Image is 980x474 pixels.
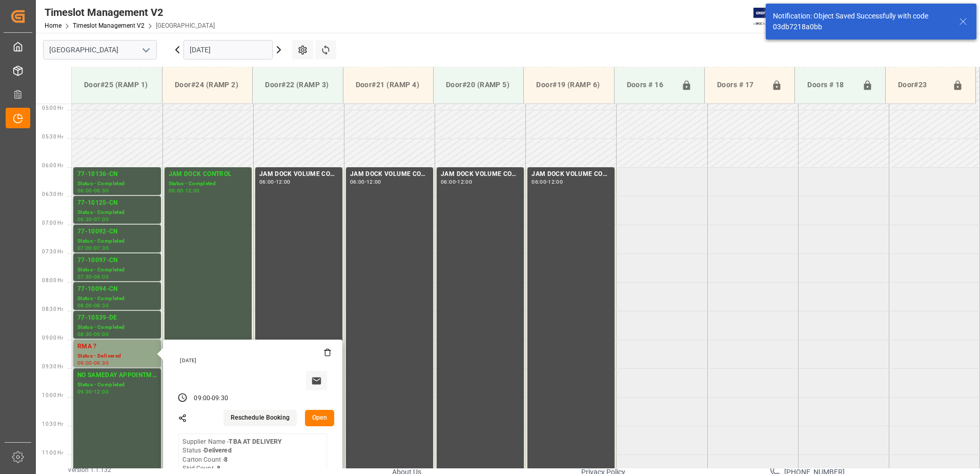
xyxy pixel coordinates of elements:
div: JAM DOCK VOLUME CONTROL [441,169,520,180]
div: JAM DOCK VOLUME CONTROL [532,169,610,180]
div: 07:30 [94,246,109,250]
div: Timeslot Management V2 [45,5,215,20]
div: 12:00 [457,180,472,184]
div: - [183,188,185,193]
a: Timeslot Management V2 [73,22,145,29]
div: Doors # 18 [803,75,857,95]
div: Notification: Object Saved Successfully with code 03db7218a0bb [773,11,949,32]
div: 12:00 [94,389,109,394]
span: 05:00 Hr [42,105,63,111]
div: 07:00 [77,246,92,250]
div: 08:00 [94,274,109,279]
div: - [274,180,276,184]
div: 08:00 [77,303,92,308]
div: - [92,303,94,308]
div: Status - Delivered [77,352,157,361]
div: 06:00 [350,180,365,184]
div: Door#25 (RAMP 1) [80,75,154,94]
div: 77-10097-CN [77,255,157,266]
div: Door#23 [894,75,948,95]
div: - [210,394,212,403]
div: 06:00 [77,188,92,193]
div: 12:00 [366,180,381,184]
span: 07:30 Hr [42,249,63,254]
div: 06:00 [259,180,274,184]
div: 12:00 [185,188,200,193]
div: JAM DOCK VOLUME CONTROL [259,169,338,180]
span: 10:00 Hr [42,392,63,398]
div: 09:00 [77,361,92,365]
div: 77-10539-DE [77,313,157,323]
div: Door#19 (RAMP 6) [532,75,605,94]
div: - [365,180,366,184]
div: Status - Completed [77,237,157,246]
div: - [92,217,94,222]
div: 09:30 [77,389,92,394]
div: 09:00 [194,394,210,403]
input: DD.MM.YYYY [183,40,273,60]
div: 77-10092-CN [77,227,157,237]
div: 77-10136-CN [77,169,157,180]
div: 77-10125-CN [77,198,157,208]
div: NO SAMEDAY APPOINTMENT [77,370,157,381]
div: Status - Completed [77,323,157,332]
b: Delivered [204,447,231,454]
span: 05:30 Hr [42,134,63,140]
div: [DATE] [176,357,331,364]
div: - [92,389,94,394]
div: 06:30 [94,188,109,193]
div: Status - Completed [169,180,248,188]
button: open menu [138,42,153,58]
span: 09:00 Hr [42,335,63,341]
div: 09:30 [212,394,228,403]
div: - [546,180,548,184]
div: - [92,274,94,279]
span: 11:00 Hr [42,450,63,456]
div: Status - Completed [77,381,157,389]
div: Door#21 (RAMP 4) [352,75,425,94]
input: Type to search/select [43,40,157,60]
div: 12:00 [548,180,563,184]
button: Open [305,410,335,426]
span: 10:30 Hr [42,421,63,427]
b: 8 [224,456,228,463]
span: 08:30 Hr [42,306,63,312]
div: - [92,246,94,250]
div: 08:30 [94,303,109,308]
div: - [456,180,457,184]
b: 8 [217,465,220,472]
div: 07:30 [77,274,92,279]
div: Door#20 (RAMP 5) [442,75,515,94]
div: 08:30 [77,332,92,337]
div: Status - Completed [77,208,157,217]
span: 09:30 Hr [42,364,63,369]
b: TBA AT DELIVERY [229,438,282,445]
span: 08:00 Hr [42,278,63,283]
div: 06:30 [77,217,92,222]
span: 07:00 Hr [42,220,63,226]
div: - [92,361,94,365]
div: 09:00 [94,332,109,337]
div: Doors # 17 [713,75,767,95]
button: Reschedule Booking [223,410,297,426]
img: Exertis%20JAM%20-%20Email%20Logo.jpg_1722504956.jpg [753,8,789,26]
div: 06:00 [532,180,546,184]
div: Status - Completed [77,180,157,188]
div: RMA ? [77,342,157,352]
div: JAM DOCK CONTROL [169,169,248,180]
div: JAM DOCK VOLUME CONTROL [350,169,429,180]
div: Door#22 (RAMP 3) [261,75,334,94]
span: 06:30 Hr [42,191,63,197]
div: 09:30 [94,361,109,365]
div: 07:00 [94,217,109,222]
span: 06:00 Hr [42,163,63,168]
div: Doors # 16 [623,75,677,95]
div: - [92,188,94,193]
div: Status - Completed [77,294,157,303]
div: Status - Completed [77,266,157,274]
div: 06:00 [441,180,456,184]
div: 06:00 [169,188,183,193]
div: 77-10094-CN [77,284,157,294]
div: Door#24 (RAMP 2) [171,75,244,94]
div: - [92,332,94,337]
